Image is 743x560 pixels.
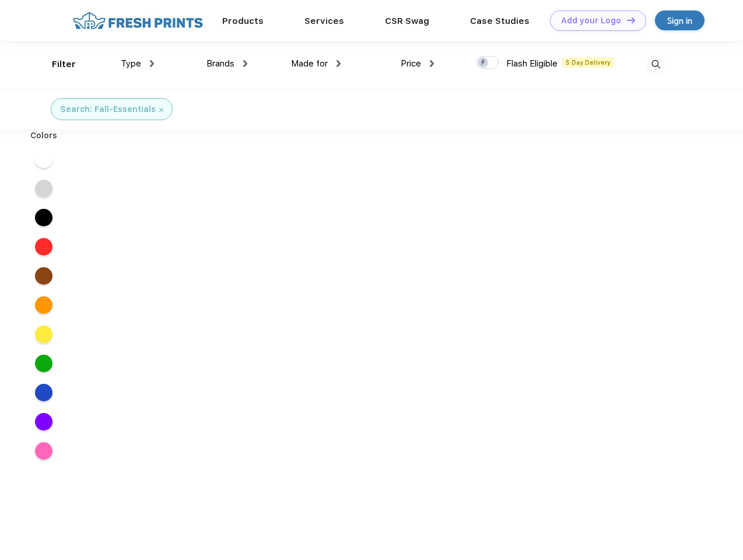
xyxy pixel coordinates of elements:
[561,16,621,26] div: Add your Logo
[121,58,141,69] span: Type
[222,16,264,26] a: Products
[401,58,421,69] span: Price
[627,17,635,23] img: DT
[291,58,328,69] span: Made for
[506,58,558,69] span: Flash Eligible
[243,60,247,67] img: dropdown.png
[430,60,434,67] img: dropdown.png
[22,129,66,142] div: Colors
[562,57,614,68] span: 5 Day Delivery
[60,103,156,116] div: Search: Fall-Essentials
[206,58,234,69] span: Brands
[655,10,705,30] a: Sign in
[69,10,206,31] img: fo%20logo%202.webp
[667,14,692,27] div: Sign in
[52,58,76,71] div: Filter
[646,55,665,74] img: desktop_search.svg
[159,108,163,112] img: filter_cancel.svg
[150,60,154,67] img: dropdown.png
[337,60,341,67] img: dropdown.png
